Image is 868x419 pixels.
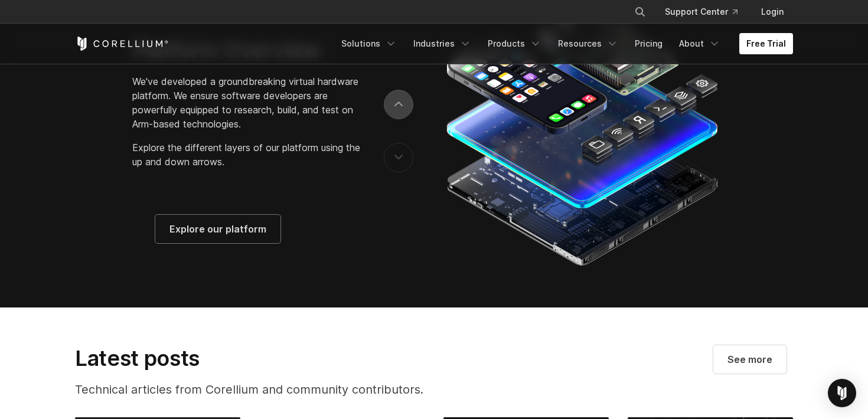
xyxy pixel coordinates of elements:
[655,1,747,22] a: Support Center
[752,1,793,22] a: Login
[155,215,280,243] a: Explore our platform
[727,352,772,366] span: See more
[551,33,625,54] a: Resources
[132,140,360,169] p: Explore the different layers of our platform using the up and down arrows.
[629,1,651,22] button: Search
[384,90,413,119] button: next
[384,143,413,172] button: previous
[672,33,727,54] a: About
[75,345,478,371] h2: Latest posts
[828,379,856,407] div: Open Intercom Messenger
[739,33,793,54] a: Free Trial
[132,74,360,131] p: We've developed a groundbreaking virtual hardware platform. We ensure software developers are pow...
[169,222,266,236] span: Explore our platform
[406,33,478,54] a: Industries
[75,37,169,51] a: Corellium Home
[334,33,793,54] div: Navigation Menu
[481,33,549,54] a: Products
[75,381,478,398] p: Technical articles from Corellium and community contributors.
[334,33,404,54] a: Solutions
[628,33,670,54] a: Pricing
[713,345,787,374] a: Visit our blog
[620,1,793,22] div: Navigation Menu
